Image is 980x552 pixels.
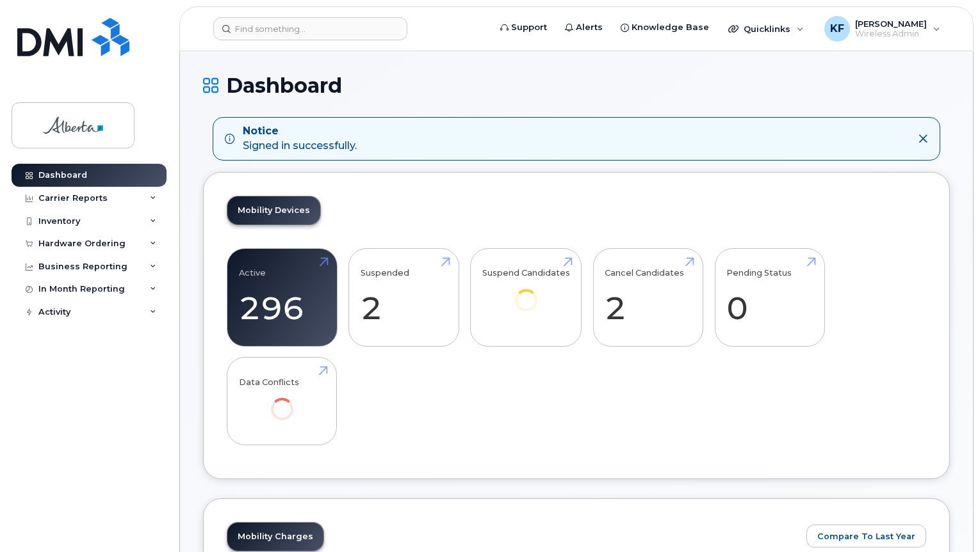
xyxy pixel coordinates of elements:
[227,523,323,551] a: Mobility Charges
[817,530,915,542] span: Compare To Last Year
[243,124,357,154] div: Signed in successfully.
[239,255,325,340] a: Active 296
[239,365,325,438] a: Data Conflicts
[361,255,447,340] a: Suspended 2
[243,124,357,139] strong: Notice
[806,524,926,548] button: Compare To Last Year
[605,255,691,340] a: Cancel Candidates 2
[482,255,570,329] a: Suspend Candidates
[203,74,950,97] h1: Dashboard
[227,196,320,225] a: Mobility Devices
[726,255,813,340] a: Pending Status 0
